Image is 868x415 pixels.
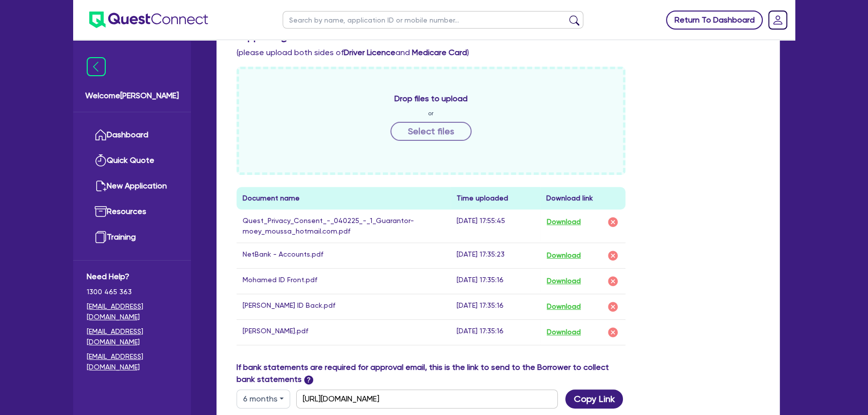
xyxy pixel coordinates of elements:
[87,351,177,372] a: [EMAIL_ADDRESS][DOMAIN_NAME]
[87,122,177,148] a: Dashboard
[451,210,540,243] td: [DATE] 17:55:45
[237,48,469,57] span: (please upload both sides of and )
[237,389,290,408] button: Dropdown toggle
[540,187,625,210] th: Download link
[95,231,107,243] img: training
[607,250,619,262] img: delete-icon
[283,11,583,29] input: Search by name, application ID or mobile number...
[565,389,623,408] button: Copy Link
[390,122,472,141] button: Select files
[89,12,208,28] img: quest-connect-logo-blue
[546,275,581,288] button: Download
[546,326,581,339] button: Download
[451,187,540,210] th: Time uploaded
[87,326,177,347] a: [EMAIL_ADDRESS][DOMAIN_NAME]
[546,216,581,229] button: Download
[95,180,107,192] img: new-application
[607,326,619,338] img: delete-icon
[237,243,451,268] td: NetBank - Accounts.pdf
[87,148,177,173] a: Quick Quote
[412,48,467,57] b: Medicare Card
[344,48,395,57] b: Driver Licence
[95,154,107,166] img: quick-quote
[607,216,619,228] img: delete-icon
[607,275,619,287] img: delete-icon
[237,210,451,243] td: Quest_Privacy_Consent_-_040225_-_1_Guarantor-moey_moussa_hotmail.com.pdf
[428,109,433,118] span: or
[95,205,107,218] img: resources
[451,268,540,294] td: [DATE] 17:35:16
[451,243,540,268] td: [DATE] 17:35:23
[87,225,177,250] a: Training
[765,7,791,33] a: Dropdown toggle
[87,271,177,283] span: Need Help?
[87,173,177,199] a: New Application
[546,300,581,313] button: Download
[237,361,625,385] label: If bank statements are required for approval email, this is the link to send to the Borrower to c...
[394,93,468,105] span: Drop files to upload
[87,57,106,76] img: icon-menu-close
[666,11,763,30] a: Return To Dashboard
[237,294,451,319] td: [PERSON_NAME] ID Back.pdf
[607,301,619,313] img: delete-icon
[451,319,540,345] td: [DATE] 17:35:16
[87,199,177,225] a: Resources
[546,249,581,262] button: Download
[85,90,179,102] span: Welcome [PERSON_NAME]
[87,301,177,322] a: [EMAIL_ADDRESS][DOMAIN_NAME]
[451,294,540,319] td: [DATE] 17:35:16
[237,187,451,210] th: Document name
[237,268,451,294] td: Mohamed ID Front.pdf
[304,375,313,384] span: ?
[87,287,177,297] span: 1300 465 363
[237,319,451,345] td: [PERSON_NAME].pdf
